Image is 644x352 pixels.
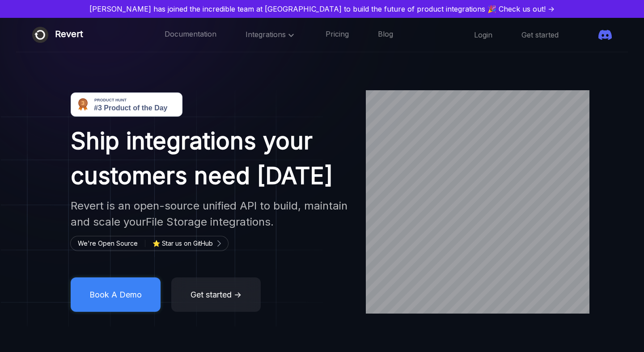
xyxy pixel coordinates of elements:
[326,29,349,41] a: Pricing
[246,30,297,39] span: Integrations
[171,277,261,312] button: Get started →
[165,29,216,41] a: Documentation
[378,29,393,41] a: Blog
[146,215,207,228] span: File Storage
[71,124,350,193] h1: Ship integrations your customers need [DATE]
[1,90,323,327] img: image
[71,92,182,117] img: Revert - Open-source unified API to build product integrations | Product Hunt
[55,27,83,43] div: Revert
[521,30,559,40] a: Get started
[71,198,350,230] h2: Revert is an open-source unified API to build, maintain and scale your integrations.
[474,30,492,40] a: Login
[71,277,161,312] button: Book A Demo
[4,4,640,14] a: [PERSON_NAME] has joined the incredible team at [GEOGRAPHIC_DATA] to build the future of product ...
[32,27,48,43] img: Revert logo
[153,238,220,249] a: ⭐ Star us on GitHub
